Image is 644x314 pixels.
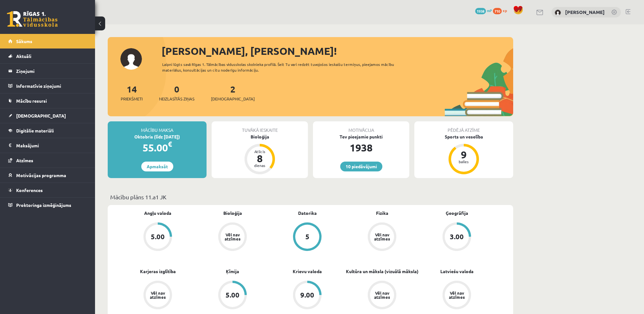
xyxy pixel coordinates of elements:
a: 5.00 [195,281,270,311]
a: Sākums [8,34,87,48]
span: € [168,139,172,149]
div: Vēl nav atzīmes [224,233,241,241]
a: 2[DEMOGRAPHIC_DATA] [211,83,255,102]
span: 710 [493,8,502,14]
a: Ziņojumi [8,64,87,78]
div: Tuvākā ieskaite [212,121,308,133]
img: Viktorija Bērziņa [555,10,561,16]
a: 5.00 [120,222,195,252]
a: Vēl nav atzīmes [345,222,419,252]
div: [PERSON_NAME], [PERSON_NAME]! [162,43,513,59]
a: 5 [270,222,345,252]
a: Proktoringa izmēģinājums [8,198,87,212]
a: Atzīmes [8,153,87,168]
legend: Informatīvie ziņojumi [16,79,87,93]
div: 5.00 [151,233,165,240]
div: 8 [250,153,269,163]
a: 10 piedāvājumi [340,162,382,171]
a: Vēl nav atzīmes [345,281,419,311]
a: Konferences [8,183,87,197]
span: xp [503,8,507,13]
a: Angļu valoda [144,210,171,216]
span: Proktoringa izmēģinājums [16,202,71,208]
legend: Maksājumi [16,138,87,153]
div: 3.00 [450,233,464,240]
div: 55.00 [108,140,207,155]
a: Vēl nav atzīmes [195,222,270,252]
div: Bioloģija [212,133,308,140]
a: Rīgas 1. Tālmācības vidusskola [7,11,58,27]
div: Vēl nav atzīmes [149,291,167,299]
div: Pēdējā atzīme [414,121,513,133]
a: Aktuāli [8,49,87,63]
a: Ķīmija [226,268,239,275]
a: Vēl nav atzīmes [120,281,195,311]
a: 9.00 [270,281,345,311]
a: [DEMOGRAPHIC_DATA] [8,108,87,123]
div: Mācību maksa [108,121,207,133]
div: 5.00 [226,292,239,298]
a: Apmaksāt [141,162,173,171]
span: Aktuāli [16,53,31,59]
a: Motivācijas programma [8,168,87,183]
a: Karjeras izglītība [140,268,176,275]
span: Mācību resursi [16,98,47,104]
p: Mācību plāns 11.a1 JK [110,193,511,201]
a: Bioloģija [223,210,242,216]
a: Krievu valoda [293,268,322,275]
a: Fizika [376,210,388,216]
div: 9.00 [300,292,314,298]
span: Konferences [16,187,43,193]
div: 5 [305,233,309,240]
div: Laipni lūgts savā Rīgas 1. Tālmācības vidusskolas skolnieka profilā. Šeit Tu vari redzēt tuvojošo... [162,61,405,73]
span: [DEMOGRAPHIC_DATA] [16,113,66,119]
div: Sports un veselība [414,133,513,140]
div: Atlicis [250,150,269,153]
a: Ģeogrāfija [446,210,468,216]
div: Tev pieejamie punkti [313,133,409,140]
span: Digitālie materiāli [16,128,54,133]
span: Motivācijas programma [16,172,66,178]
a: 710 xp [493,8,510,13]
div: Vēl nav atzīmes [373,291,391,299]
a: Digitālie materiāli [8,123,87,138]
a: [PERSON_NAME] [565,9,605,15]
a: 0Neizlasītās ziņas [159,83,194,102]
a: Sports un veselība 9 balles [414,133,513,175]
a: Mācību resursi [8,93,87,108]
span: mP [487,8,492,13]
span: 1938 [475,8,486,14]
a: 3.00 [419,222,494,252]
span: Atzīmes [16,157,33,163]
a: Kultūra un māksla (vizuālā māksla) [346,268,418,275]
a: Datorika [298,210,317,216]
div: balles [454,160,473,163]
a: 14Priekšmeti [121,83,143,102]
div: 1938 [313,140,409,155]
span: Priekšmeti [121,96,143,102]
a: Informatīvie ziņojumi [8,79,87,93]
div: 9 [454,150,473,160]
div: Vēl nav atzīmes [373,233,391,241]
span: [DEMOGRAPHIC_DATA] [211,96,255,102]
div: Vēl nav atzīmes [448,291,466,299]
legend: Ziņojumi [16,64,87,78]
div: dienas [250,163,269,167]
div: Oktobris (līdz [DATE]) [108,133,207,140]
a: Vēl nav atzīmes [419,281,494,311]
a: Latviešu valoda [440,268,474,275]
a: Bioloģija Atlicis 8 dienas [212,133,308,175]
div: Motivācija [313,121,409,133]
a: 1938 mP [475,8,492,13]
span: Sākums [16,38,32,44]
a: Maksājumi [8,138,87,153]
span: Neizlasītās ziņas [159,96,194,102]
